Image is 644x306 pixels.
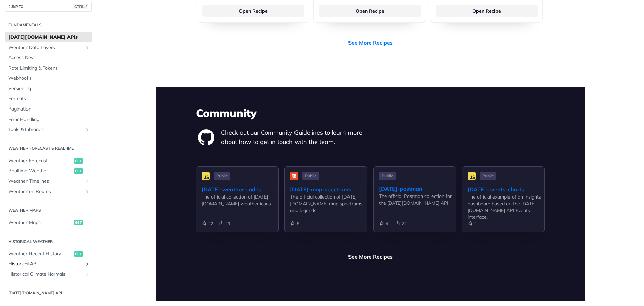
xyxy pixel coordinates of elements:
[8,54,90,61] span: Access Keys
[5,115,92,125] a: Error Handling
[5,94,92,104] a: Formats
[8,44,83,51] span: Weather Data Layers
[379,172,396,180] span: Public
[5,166,92,176] a: Realtime Weatherget
[5,42,92,52] a: Weather Data LayersShow subpages for Weather Data Layers
[8,168,72,174] span: Realtime Weather
[202,5,304,17] a: Open Recipe
[8,95,90,102] span: Formats
[468,185,544,193] div: [DATE]-events-charts
[5,145,92,151] h2: Weather Forecast & realtime
[214,172,230,180] span: Public
[8,85,90,92] span: Versioning
[5,63,92,73] a: Rate Limiting & Tokens
[5,259,92,269] a: Historical APIShow subpages for Historical API
[290,193,367,214] div: The official collection of [DATE][DOMAIN_NAME] map spectrums and legends
[5,53,92,63] a: Access Keys
[196,105,545,120] h3: Community
[5,32,92,42] a: [DATE][DOMAIN_NAME] APIs
[8,34,90,41] span: [DATE][DOMAIN_NAME] APIs
[5,176,92,186] a: Weather TimelinesShow subpages for Weather Timelines
[302,172,319,180] span: Public
[373,166,456,243] a: Public [DATE]-postman The official Postman collection for the [DATE][DOMAIN_NAME] API
[468,193,544,220] div: The official example of an Insights dashboard based on the [DATE][DOMAIN_NAME] API Events interface.
[202,193,278,207] div: The official collection of [DATE][DOMAIN_NAME] weather icons
[8,106,90,113] span: Pagination
[8,126,83,133] span: Tools & Libraries
[8,158,72,164] span: Weather Forecast
[85,272,90,277] button: Show subpages for Historical Climate Normals
[85,127,90,132] button: Show subpages for Tools & Libraries
[5,218,92,228] a: Weather Mapsget
[319,5,421,17] a: Open Recipe
[348,253,393,261] a: See More Recipes
[5,269,92,279] a: Historical Climate NormalsShow subpages for Historical Climate Normals
[74,158,83,164] span: get
[8,116,90,123] span: Error Handling
[5,22,92,28] h2: Fundamentals
[379,193,456,206] div: The official Postman collection for the [DATE][DOMAIN_NAME] API
[5,186,92,196] a: Weather on RoutesShow subpages for Weather on Routes
[74,220,83,225] span: get
[202,185,278,193] div: [DATE]-weather-codes
[480,172,496,180] span: Public
[85,189,90,194] button: Show subpages for Weather on Routes
[85,45,90,50] button: Show subpages for Weather Data Layers
[8,188,83,195] span: Weather on Routes
[5,238,92,244] h2: Historical Weather
[8,261,83,267] span: Historical API
[5,125,92,135] a: Tools & LibrariesShow subpages for Tools & Libraries
[73,4,88,9] span: CTRL-/
[436,5,538,17] a: Open Recipe
[5,207,92,213] h2: Weather Maps
[5,156,92,166] a: Weather Forecastget
[348,39,393,47] a: See More Recipes
[8,219,72,226] span: Weather Maps
[5,73,92,83] a: Webhooks
[5,104,92,114] a: Pagination
[284,166,367,243] a: Public [DATE]-map-spectrums The official collection of [DATE][DOMAIN_NAME] map spectrums and legends
[85,179,90,184] button: Show subpages for Weather Timelines
[462,166,545,243] a: Public [DATE]-events-charts The official example of an Insights dashboard based on the [DATE][DOM...
[196,166,279,243] a: Public [DATE]-weather-codes The official collection of [DATE][DOMAIN_NAME] weather icons
[379,185,456,193] div: [DATE]-postman
[5,249,92,259] a: Weather Recent Historyget
[221,128,370,147] p: Check out our Community Guidelines to learn more about how to get in touch with the team.
[8,250,72,257] span: Weather Recent History
[85,261,90,267] button: Show subpages for Historical API
[74,168,83,174] span: get
[74,251,83,256] span: get
[290,185,367,193] div: [DATE]-map-spectrums
[8,75,90,82] span: Webhooks
[8,178,83,185] span: Weather Timelines
[5,290,92,296] h2: [DATE][DOMAIN_NAME] API
[5,84,92,94] a: Versioning
[8,271,83,278] span: Historical Climate Normals
[8,65,90,72] span: Rate Limiting & Tokens
[5,2,92,12] button: JUMP TOCTRL-/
